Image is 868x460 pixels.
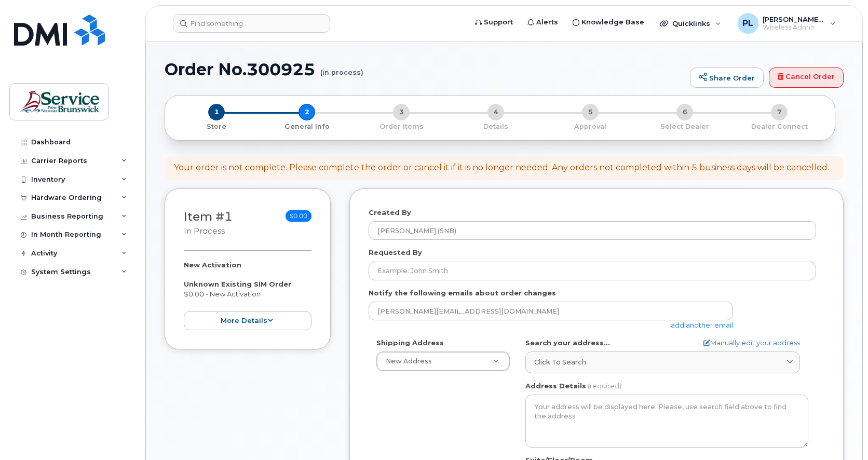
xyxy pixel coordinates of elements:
[525,338,610,348] label: Search your address...
[208,104,225,120] span: 1
[386,357,432,365] span: New Address
[369,208,411,218] label: Created By
[165,60,685,78] h1: Order No.300925
[369,262,816,280] input: Example: John Smith
[369,248,422,258] label: Requested By
[690,67,764,88] a: Share Order
[369,302,733,320] input: Example: john@appleseed.com
[671,321,733,329] a: add another email
[320,60,363,76] small: (in process)
[369,288,556,298] label: Notify the following emails about order changes
[534,357,586,367] span: Click to search
[525,381,586,391] label: Address Details
[377,352,509,371] a: New Address
[703,338,800,348] a: Manually edit your address
[184,210,233,237] h3: Item #1
[184,311,311,330] button: more details
[184,226,225,236] small: in process
[173,120,260,131] a: 1 Store
[525,351,800,373] a: Click to search
[174,162,829,174] div: Your order is not complete. Please complete the order or cancel it if it is no longer needed. Any...
[184,280,291,288] strong: Unknown Existing SIM Order
[178,122,255,131] p: Store
[184,261,241,269] strong: New Activation
[588,382,621,390] span: (required)
[286,210,311,222] span: $0.00
[769,67,844,88] a: Cancel Order
[376,338,444,348] label: Shipping Address
[184,260,311,330] div: $0.00 - New Activation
